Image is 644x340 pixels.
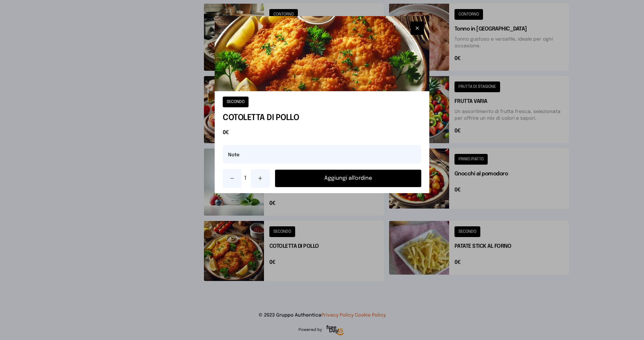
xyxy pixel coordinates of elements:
[244,174,248,182] span: 1
[223,97,249,107] button: SECONDO
[215,16,429,91] img: COTOLETTA DI POLLO
[275,170,421,187] button: Aggiungi all'ordine
[223,129,421,137] span: 0€
[223,113,421,123] h1: COTOLETTA DI POLLO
